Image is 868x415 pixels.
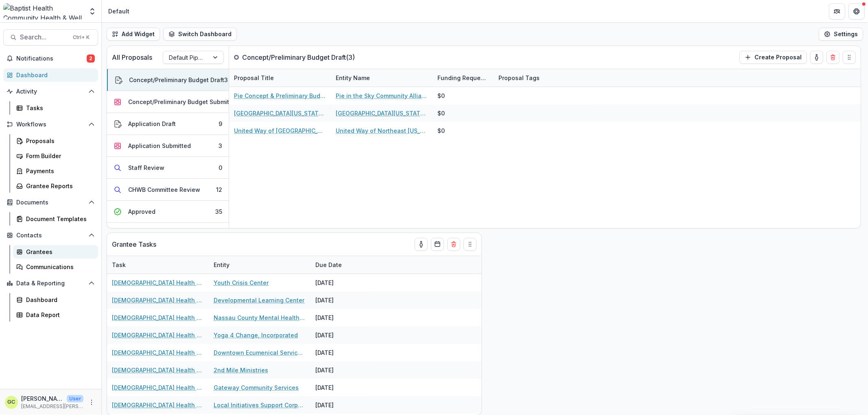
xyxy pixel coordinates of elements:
div: $0 [437,126,445,135]
button: toggle-assigned-to-me [810,51,823,64]
button: Approved35 [107,201,229,223]
button: Get Help [848,3,865,20]
a: Nassau County Mental Health Alcoholism and Drug Abuse Council inc [214,313,306,322]
div: Proposal Tags [494,69,595,87]
div: Grantees [26,248,92,256]
div: 0 [219,163,222,172]
div: Communications [26,263,92,271]
div: 3 [224,76,228,84]
div: [DATE] [310,326,372,344]
button: Add Widget [107,28,160,41]
span: 2 [87,54,95,63]
div: [DATE] [310,344,372,361]
a: United Way of [GEOGRAPHIC_DATA][US_STATE], Inc. - 2025 - Concept & Preliminary Budget Form [234,126,326,135]
div: Entity [209,261,234,269]
a: Gateway Community Services [214,383,299,392]
div: Proposal Tags [494,74,544,82]
div: Concept/Preliminary Budget Submitted [128,98,238,106]
button: CHWB Committee Review12 [107,179,229,201]
a: [DEMOGRAPHIC_DATA] Health Strategic Investment Impact Report 2 [112,383,204,392]
button: Open Workflows [3,118,98,131]
a: [DEMOGRAPHIC_DATA] Health Strategic Investment Impact Report [112,313,204,322]
a: Pie in the Sky Community Alliance [336,91,428,100]
div: Task [107,256,209,274]
a: Data Report [13,308,98,322]
a: Document Templates [13,212,98,226]
p: All Proposals [112,52,152,62]
a: 2nd Mile Ministries [214,366,268,374]
a: Grantee Reports [13,179,98,193]
div: Proposal Title [229,69,331,87]
div: Application Draft [128,120,176,128]
a: Youth Crisis Center [214,278,269,287]
a: [DEMOGRAPHIC_DATA] Health Strategic Investment Impact Report 2 [112,366,204,374]
div: [DATE] [310,274,372,291]
div: [DATE] [310,309,372,326]
div: Entity Name [331,69,433,87]
button: Search... [3,29,98,46]
nav: breadcrumb [105,5,133,17]
button: Switch Dashboard [163,28,237,41]
button: Open Contacts [3,229,98,242]
a: [DEMOGRAPHIC_DATA] Health Strategic Investment Impact Report 2 [112,278,204,287]
span: Contacts [16,232,85,239]
button: Settings [819,28,863,41]
a: [DEMOGRAPHIC_DATA] Health Strategic Investment Impact Report 2 [112,348,204,357]
a: [DEMOGRAPHIC_DATA] Health Strategic Investment Impact Report 2 [112,401,204,409]
span: Notifications [16,55,87,62]
a: Downtown Ecumenical Services Council - DESC [214,348,306,357]
a: Tasks [13,101,98,115]
a: Yoga 4 Change, Incorporated [214,331,298,339]
div: Glenwood Charles [8,400,15,405]
button: Open Activity [3,85,98,98]
div: Funding Requested [433,69,494,87]
a: Developmental Learning Center [214,296,304,304]
a: [DEMOGRAPHIC_DATA] Health Strategic Investment Impact Report 2 [112,331,204,339]
div: [DATE] [310,379,372,396]
div: Staff Review [128,163,164,172]
div: Document Templates [26,215,92,223]
button: Application Draft9 [107,113,229,135]
div: Due Date [310,256,372,274]
span: Search... [20,33,68,41]
div: Due Date [310,261,347,269]
button: Concept/Preliminary Budget Submitted0 [107,91,229,113]
div: Entity [209,256,310,274]
div: Task [107,261,131,269]
button: Application Submitted3 [107,135,229,157]
div: Payments [26,167,92,175]
button: More [87,398,96,407]
span: Documents [16,199,85,206]
div: $0 [437,109,445,117]
p: [PERSON_NAME] [21,394,63,403]
span: Workflows [16,121,85,128]
a: Communications [13,260,98,274]
button: Staff Review0 [107,157,229,179]
div: [DATE] [310,396,372,414]
button: Drag [464,238,477,251]
div: 3 [219,141,222,150]
div: CHWB Committee Review [128,185,200,194]
a: Payments [13,164,98,178]
div: Dashboard [26,295,92,304]
div: Default [108,7,129,15]
div: Data Report [26,311,92,319]
button: Drag [843,51,856,64]
div: Form Builder [26,152,92,160]
div: Funding Requested [433,74,494,82]
div: Tasks [26,104,92,112]
a: Local Initiatives Support Corporation [214,401,306,409]
a: Pie Concept & Preliminary Budget [234,91,326,100]
div: Grantee Reports [26,182,92,190]
a: [DEMOGRAPHIC_DATA] Health Strategic Investment Impact Report [112,296,204,304]
div: Proposals [26,137,92,145]
a: [GEOGRAPHIC_DATA][US_STATE], Dept. of Psychology - 2025 - Concept & Preliminary Budget Form [234,109,326,117]
p: User [67,395,83,402]
span: Activity [16,88,85,95]
div: 9 [219,120,222,128]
